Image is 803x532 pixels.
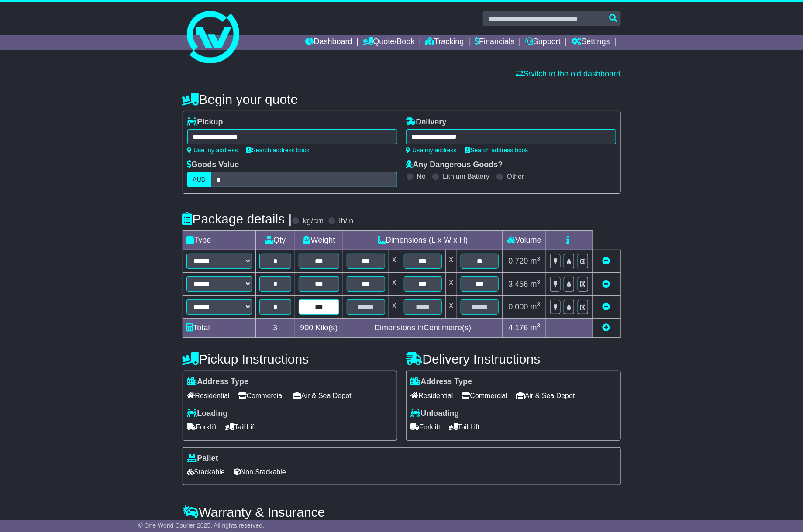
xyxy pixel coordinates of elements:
[445,273,457,295] td: x
[187,172,212,187] label: AUD
[343,319,503,338] td: Dimensions in Centimetre(s)
[183,212,292,226] h4: Package details |
[293,389,352,402] span: Air & Sea Depot
[516,69,620,78] a: Switch to the old dashboard
[183,231,255,250] td: Type
[537,255,541,262] sup: 3
[226,420,256,434] span: Tail Lift
[187,454,218,463] label: Pallet
[443,172,489,181] label: Lithium Battery
[183,92,621,106] h4: Begin your quote
[531,323,541,332] span: m
[303,216,324,226] label: kg/cm
[343,231,503,250] td: Dimensions (L x W x H)
[295,319,343,338] td: Kilo(s)
[187,117,223,127] label: Pickup
[389,273,400,295] td: x
[187,465,225,479] span: Stackable
[509,302,528,311] span: 0.000
[537,278,541,285] sup: 3
[187,389,230,402] span: Residential
[183,352,397,366] h4: Pickup Instructions
[462,389,507,402] span: Commercial
[475,35,514,50] a: Financials
[406,117,447,127] label: Delivery
[603,257,610,265] a: Remove this item
[187,160,239,170] label: Goods Value
[411,409,459,419] label: Unloading
[411,389,453,402] span: Residential
[537,301,541,308] sup: 3
[238,389,284,402] span: Commercial
[531,257,541,265] span: m
[509,280,528,288] span: 3.456
[509,323,528,332] span: 4.176
[603,280,610,288] a: Remove this item
[531,280,541,288] span: m
[516,389,575,402] span: Air & Sea Depot
[445,250,457,273] td: x
[525,35,561,50] a: Support
[411,420,441,434] span: Forklift
[363,35,414,50] a: Quote/Book
[507,172,524,181] label: Other
[300,323,314,332] span: 900
[234,465,286,479] span: Non Stackable
[537,322,541,329] sup: 3
[339,216,353,226] label: lb/in
[445,295,457,318] td: x
[295,231,343,250] td: Weight
[389,295,400,318] td: x
[389,250,400,273] td: x
[187,147,238,154] a: Use my address
[603,323,610,332] a: Add new item
[306,35,352,50] a: Dashboard
[509,257,528,265] span: 0.720
[449,420,480,434] span: Tail Lift
[255,319,295,338] td: 3
[425,35,464,50] a: Tracking
[417,172,426,181] label: No
[183,319,255,338] td: Total
[138,522,265,529] span: © One World Courier 2025. All rights reserved.
[603,302,610,311] a: Remove this item
[247,147,310,154] a: Search address book
[572,35,610,50] a: Settings
[406,147,457,154] a: Use my address
[503,231,546,250] td: Volume
[187,409,228,419] label: Loading
[183,505,621,519] h4: Warranty & Insurance
[406,352,621,366] h4: Delivery Instructions
[255,231,295,250] td: Qty
[187,420,217,434] span: Forklift
[411,377,472,387] label: Address Type
[465,147,528,154] a: Search address book
[187,377,249,387] label: Address Type
[406,160,503,170] label: Any Dangerous Goods?
[531,302,541,311] span: m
